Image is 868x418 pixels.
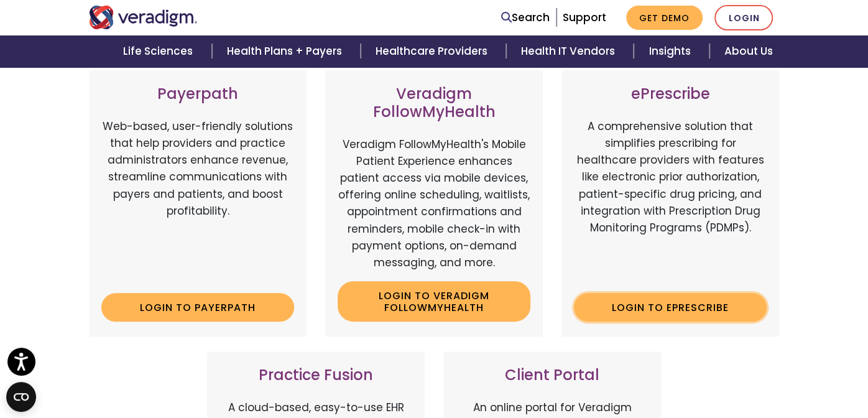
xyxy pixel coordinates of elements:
[634,35,709,67] a: Insights
[338,281,530,322] a: Login to Veradigm FollowMyHealth
[709,35,788,67] a: About Us
[338,85,530,121] h3: Veradigm FollowMyHealth
[338,136,530,272] p: Veradigm FollowMyHealth's Mobile Patient Experience enhances patient access via mobile devices, o...
[101,293,294,322] a: Login to Payerpath
[714,5,773,30] a: Login
[574,118,767,283] p: A comprehensive solution that simplifies prescribing for healthcare providers with features like ...
[6,382,36,412] button: Open CMP widget
[574,85,767,103] h3: ePrescribe
[212,35,361,67] a: Health Plans + Payers
[101,85,294,103] h3: Payerpath
[89,6,198,29] img: Veradigm logo
[563,10,606,25] a: Support
[501,9,550,26] a: Search
[219,366,412,384] h3: Practice Fusion
[574,293,767,322] a: Login to ePrescribe
[108,35,211,67] a: Life Sciences
[506,35,634,67] a: Health IT Vendors
[456,366,649,384] h3: Client Portal
[101,118,294,283] p: Web-based, user-friendly solutions that help providers and practice administrators enhance revenu...
[361,35,506,67] a: Healthcare Providers
[626,6,703,30] a: Get Demo
[630,329,853,403] iframe: Drift Chat Widget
